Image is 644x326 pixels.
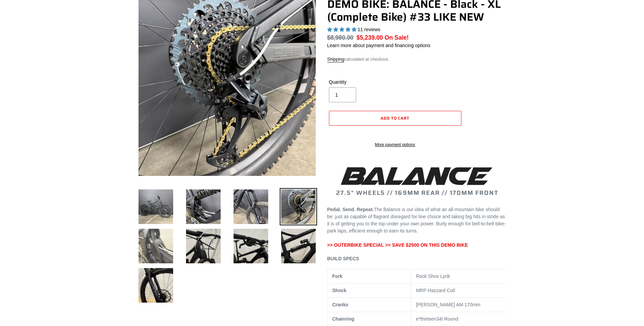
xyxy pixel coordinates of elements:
[137,188,174,225] img: Load image into Gallery viewer, DEMO BIKE BALANCE - Black- XL Complete Bike
[232,227,270,265] img: Load image into Gallery viewer, DEMO BIKE: BALANCE - Black - XL (Complete) Brakes
[381,115,410,121] span: Add to cart
[327,34,354,41] s: $8,980.00
[185,188,222,225] img: Load image into Gallery viewer, 712CE91D-C909-48DDEMO BIKE: BALANCE - Black - XL (Complete Bike) ...
[356,34,383,41] span: $5,239.00
[416,302,480,307] span: [PERSON_NAME] AM 170mm
[137,267,174,304] img: Load image into Gallery viewer, DEMO BIKE: BALANCE - Black - XL (Complete) Fork 2
[329,111,461,126] button: Add to cart
[327,56,507,63] div: calculated at checkout.
[185,227,222,265] img: Load image into Gallery viewer, DEMO BIKE: BALANCE - Black - XL (Complete) HB + Headbadge
[329,79,393,86] label: Quantity
[327,57,345,62] a: Shipping
[332,288,347,293] b: Shock
[280,227,317,265] img: Load image into Gallery viewer, DEMO BIKE: BALANCE - Black - XL (Complete) Shox
[327,242,468,248] span: >> OUTERBIKE SPECIAL >> SAVE $2500 ON THIS DEMO BIKE
[327,207,374,212] b: Pedal. Send. Repeat.
[327,256,359,261] span: BUILD SPECS
[332,273,343,279] b: Fork
[416,273,450,279] span: Rock Shox Lyrik
[327,206,507,249] p: The Balance is our idea of what an all-mountain bike should be: just as capable of flagrant disre...
[416,288,455,293] span: MRP Hazzard Coil
[137,227,174,265] img: Load image into Gallery viewer, DEMO BIKE: BALANCE - Black - XL (Complete) CBF 2
[329,142,461,148] a: More payment options
[327,165,507,197] h2: 27.5" WHEELS // 169MM REAR // 170MM FRONT
[385,33,409,42] span: On Sale!
[232,188,270,225] img: Load image into Gallery viewer, 712CE91D-C909-48DDEMO BIKE: BALANCE - Black - XL (Complete Bike) ...
[327,43,430,48] a: Learn more about payment and financing options
[416,316,436,322] span: e*thirteen
[327,27,358,32] span: 5.00 stars
[280,188,317,225] img: Load image into Gallery viewer, DEMO BIKE: BALANCE - Black - XL (Complete) Cassette
[357,27,380,32] span: 11 reviews
[416,316,458,322] span: 34t Round
[332,302,348,307] b: Cranks
[332,316,354,322] b: Chainring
